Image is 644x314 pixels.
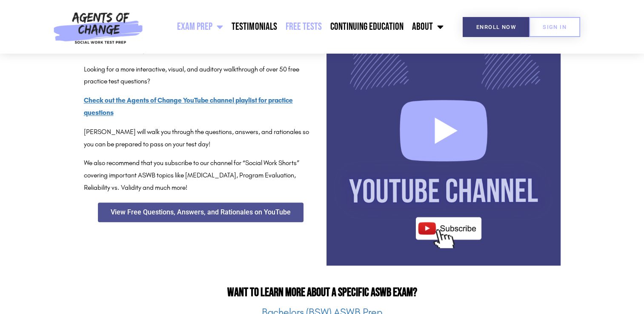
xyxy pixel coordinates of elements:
[84,287,561,299] h2: Want to Learn More About a Specific ASWB Exam?
[147,16,448,37] nav: Menu
[84,157,318,194] p: We also recommend that you subscribe to our channel for “Social Work Shorts” covering important A...
[476,24,516,30] span: Enroll Now
[326,16,407,37] a: Continuing Education
[173,16,227,37] a: Exam Prep
[543,24,567,30] span: SIGN IN
[84,96,293,117] a: Check out the Agents of Change YouTube channel playlist for practice questions
[281,16,326,37] a: Free Tests
[84,126,318,151] p: [PERSON_NAME] will walk you through the questions, answers, and rationales so you can be prepared...
[111,209,291,216] span: View Free Questions, Answers, and Rationales on YouTube
[98,203,303,222] a: View Free Questions, Answers, and Rationales on YouTube
[463,17,530,37] a: Enroll Now
[407,16,447,37] a: About
[529,17,580,37] a: SIGN IN
[227,16,281,37] a: Testimonials
[84,63,318,88] p: Looking for a more interactive, visual, and auditory walkthrough of over 50 free practice test qu...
